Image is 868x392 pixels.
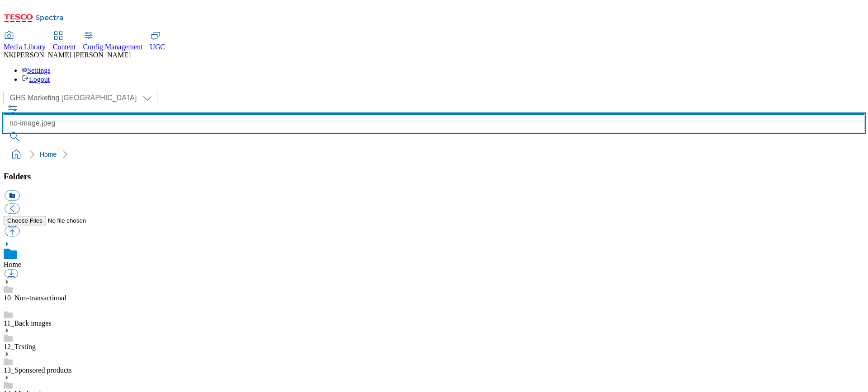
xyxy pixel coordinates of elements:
[4,114,864,132] input: Search by names or tags
[150,32,165,51] a: UGC
[22,66,51,74] a: Settings
[4,146,864,163] nav: breadcrumb
[83,32,143,51] a: Config Management
[4,261,21,268] a: Home
[4,32,46,51] a: Media Library
[150,43,165,51] span: UGC
[9,147,24,162] a: home
[14,51,131,59] span: [PERSON_NAME] [PERSON_NAME]
[4,319,52,327] a: 11_Back images
[83,43,143,51] span: Config Management
[4,366,72,374] a: 13_Sponsored products
[22,75,50,83] a: Logout
[4,294,66,302] a: 10_Non-transactional
[53,32,76,51] a: Content
[40,151,57,158] a: Home
[4,51,14,59] span: NK
[53,43,76,51] span: Content
[4,43,46,51] span: Media Library
[4,343,36,350] a: 12_Testing
[4,172,864,182] h3: Folders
